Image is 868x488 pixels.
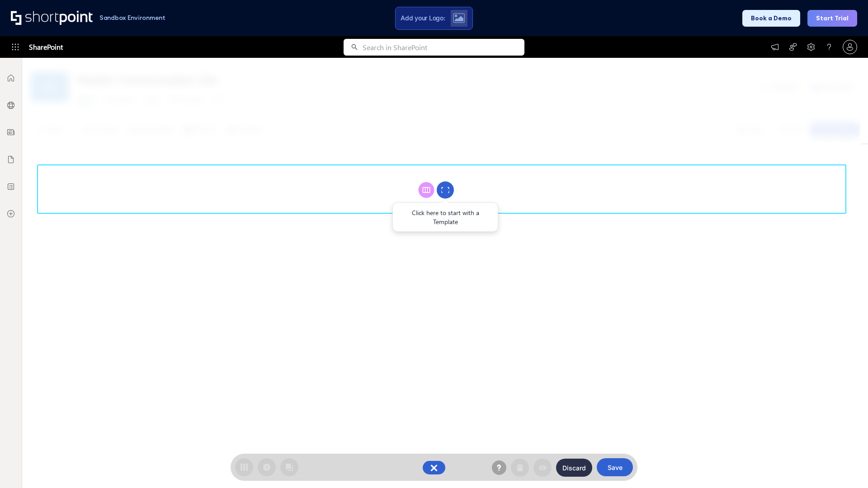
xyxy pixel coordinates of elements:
[401,14,445,22] span: Add your Logo:
[597,458,633,476] button: Save
[99,15,165,20] h1: Sandbox Environment
[705,383,868,488] iframe: Chat Widget
[556,459,592,477] button: Discard
[453,13,465,23] img: Upload logo
[363,39,524,56] input: Search in SharePoint
[742,10,800,27] button: Book a Demo
[807,10,857,27] button: Start Trial
[29,36,63,58] span: SharePoint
